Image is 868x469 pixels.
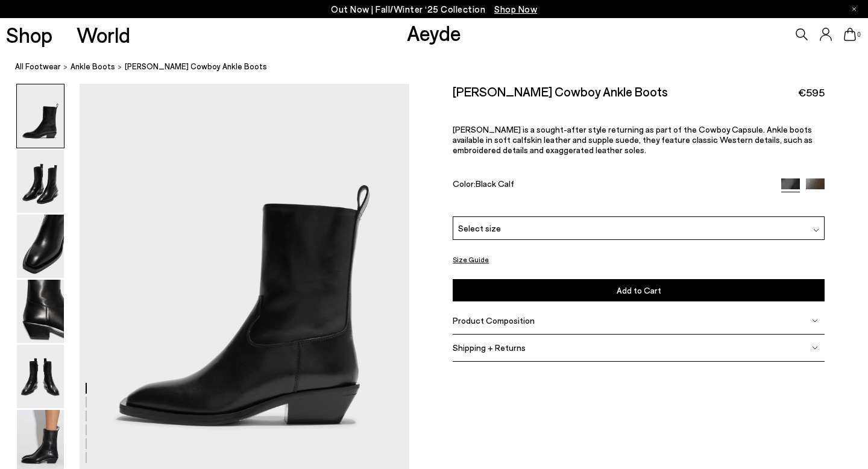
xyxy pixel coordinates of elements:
[476,178,514,189] span: Black Calf
[617,285,661,295] span: Add to Cart
[125,60,267,73] span: [PERSON_NAME] Cowboy Ankle Boots
[453,178,769,192] div: Color:
[15,51,868,84] nav: breadcrumb
[17,280,64,343] img: Luis Leather Cowboy Ankle Boots - Image 4
[453,315,535,326] span: Product Composition
[6,24,52,45] a: Shop
[813,228,819,234] img: svg%3E
[453,84,668,99] h2: [PERSON_NAME] Cowboy Ankle Boots
[856,31,862,38] span: 0
[15,60,61,73] a: All Footwear
[331,2,537,17] p: Out Now | Fall/Winter ‘25 Collection
[407,20,461,45] a: Aeyde
[453,342,526,353] span: Shipping + Returns
[494,4,537,14] span: Navigate to /collections/new-in
[71,61,115,71] span: ankle boots
[17,215,64,278] img: Luis Leather Cowboy Ankle Boots - Image 3
[453,279,825,301] button: Add to Cart
[812,318,818,324] img: svg%3E
[453,124,825,155] p: [PERSON_NAME] is a sought-after style returning as part of the Cowboy Capsule. Ankle boots availa...
[71,60,115,73] a: ankle boots
[798,85,825,100] span: €595
[844,28,856,41] a: 0
[453,252,489,267] button: Size Guide
[77,24,130,45] a: World
[17,150,64,213] img: Luis Leather Cowboy Ankle Boots - Image 2
[17,345,64,408] img: Luis Leather Cowboy Ankle Boots - Image 5
[812,345,818,351] img: svg%3E
[458,222,501,234] span: Select size
[17,84,64,148] img: Luis Leather Cowboy Ankle Boots - Image 1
